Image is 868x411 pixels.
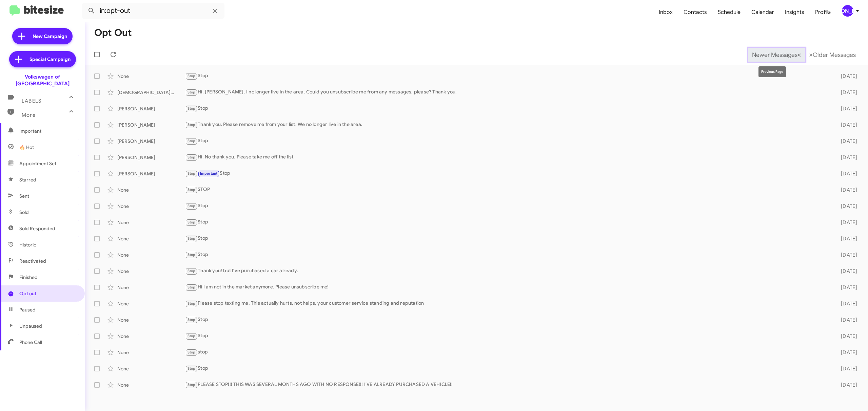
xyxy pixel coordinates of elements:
[19,193,29,199] span: Sent
[117,187,185,193] div: None
[797,50,801,59] span: «
[188,220,196,224] span: Stop
[828,219,863,226] div: [DATE]
[188,123,196,127] span: Stop
[842,5,853,17] div: [PERSON_NAME]
[188,90,196,94] span: Stop
[33,33,67,40] span: New Campaign
[185,235,828,242] div: Stop
[185,105,828,112] div: Stop
[712,2,746,22] a: Schedule
[19,323,42,329] span: Unpaused
[185,332,828,340] div: Stop
[117,317,185,323] div: None
[188,350,196,354] span: Stop
[185,121,828,129] div: Thank you. Please remove me from your list. We no longer live in the area.
[188,318,196,322] span: Stop
[185,365,828,372] div: Stop
[19,160,56,167] span: Appointment Set
[19,209,29,216] span: Sold
[188,188,196,192] span: Stop
[188,74,196,78] span: Stop
[117,170,185,177] div: [PERSON_NAME]
[828,365,863,372] div: [DATE]
[185,316,828,324] div: Stop
[780,2,810,22] a: Insights
[117,252,185,258] div: None
[185,283,828,291] div: Hi I am not in the market anymore. Please unsubscribe me!
[200,171,218,176] span: Important
[828,349,863,356] div: [DATE]
[19,258,46,264] span: Reactivated
[828,382,863,388] div: [DATE]
[185,186,828,194] div: STOP
[678,2,712,22] a: Contacts
[752,51,797,59] span: Newer Messages
[185,381,828,389] div: PLEASE STOP!!! THIS WAS SEVERAL MONTHS AGO WITH NO RESPONSE!!! I'VE ALREADY PURCHASED A VEHICLE!!
[117,268,185,275] div: None
[19,339,42,346] span: Phone Call
[188,106,196,111] span: Stop
[185,218,828,226] div: Stop
[117,284,185,291] div: None
[19,290,36,297] span: Opt out
[19,225,55,232] span: Sold Responded
[188,236,196,241] span: Stop
[12,28,73,44] a: New Campaign
[828,89,863,96] div: [DATE]
[185,202,828,210] div: Stop
[19,306,36,313] span: Paused
[22,112,36,118] span: More
[828,300,863,307] div: [DATE]
[19,241,36,248] span: Historic
[185,137,828,145] div: Stop
[828,317,863,323] div: [DATE]
[828,73,863,80] div: [DATE]
[748,48,805,62] button: Previous
[19,144,34,151] span: 🔥 Hot
[117,154,185,161] div: [PERSON_NAME]
[117,300,185,307] div: None
[828,138,863,145] div: [DATE]
[117,219,185,226] div: None
[813,51,856,59] span: Older Messages
[188,285,196,289] span: Stop
[185,170,828,177] div: Stop
[810,2,836,22] a: Profile
[828,284,863,291] div: [DATE]
[188,269,196,273] span: Stop
[828,268,863,275] div: [DATE]
[828,252,863,258] div: [DATE]
[828,333,863,340] div: [DATE]
[188,366,196,371] span: Stop
[188,155,196,159] span: Stop
[117,89,185,96] div: [DEMOGRAPHIC_DATA][PERSON_NAME]
[758,66,786,77] div: Previous Page
[117,235,185,242] div: None
[188,301,196,306] span: Stop
[117,333,185,340] div: None
[653,2,678,22] a: Inbox
[185,267,828,275] div: Thank you! but I've purchased a car already.
[185,72,828,80] div: Stop
[828,105,863,112] div: [DATE]
[117,138,185,145] div: [PERSON_NAME]
[117,382,185,388] div: None
[185,153,828,161] div: Hi. No thank you. Please take me off the list.
[117,349,185,356] div: None
[188,253,196,257] span: Stop
[828,122,863,128] div: [DATE]
[836,5,861,17] button: [PERSON_NAME]
[117,122,185,128] div: [PERSON_NAME]
[746,2,780,22] a: Calendar
[94,27,132,38] h1: Opt Out
[117,73,185,80] div: None
[185,348,828,356] div: stop
[188,334,196,338] span: Stop
[117,365,185,372] div: None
